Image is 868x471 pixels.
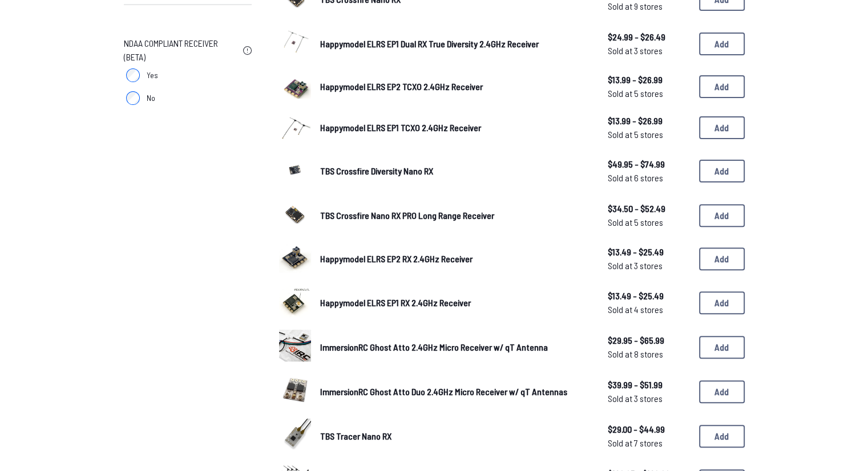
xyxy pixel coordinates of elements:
[699,116,745,139] button: Add
[320,297,471,308] span: Happymodel ELRS EP1 RX 2.4GHz Receiver
[608,347,690,361] span: Sold at 8 stores
[699,380,745,403] button: Add
[699,425,745,448] button: Add
[320,37,590,51] a: Happymodel ELRS EP1 Dual RX True Diversity 2.4GHz Receiver
[320,342,548,352] span: ImmersionRC Ghost Atto 2.4GHz Micro Receiver w/ qT Antenna
[279,112,311,144] a: image
[320,252,590,266] a: Happymodel ELRS EP2 RX 2.4GHz Receiver
[279,243,311,273] img: image
[699,75,745,98] button: Add
[320,385,590,399] a: ImmersionRC Ghost Atto Duo 2.4GHz Micro Receiver w/ qT Antennas
[279,71,311,103] a: image
[320,80,590,94] a: Happymodel ELRS EP2 TCXO 2.4GHz Receiver
[608,392,690,405] span: Sold at 3 stores
[608,303,690,316] span: Sold at 4 stores
[124,36,239,64] span: NDAA Compliant Receiver (Beta)
[608,259,690,273] span: Sold at 3 stores
[147,92,155,104] span: No
[279,75,311,99] img: image
[320,164,590,178] a: TBS Crossfire Diversity Nano RX
[320,340,590,354] a: ImmersionRC Ghost Atto 2.4GHz Micro Receiver w/ qT Antenna
[699,247,745,270] button: Add
[608,334,690,347] span: $29.95 - $65.99
[320,431,391,441] span: TBS Tracer Nano RX
[320,429,590,443] a: TBS Tracer Nano RX
[320,38,539,49] span: Happymodel ELRS EP1 Dual RX True Diversity 2.4GHz Receiver
[608,216,690,229] span: Sold at 5 stores
[699,33,745,55] button: Add
[608,423,690,436] span: $29.00 - $44.99
[320,296,590,310] a: Happymodel ELRS EP1 RX 2.4GHz Receiver
[608,30,690,44] span: $24.99 - $26.49
[608,202,690,216] span: $34.50 - $52.49
[320,122,481,133] span: Happymodel ELRS EP1 TCXO 2.4GHz Receiver
[320,210,494,221] span: TBS Crossfire Nano RX PRO Long Range Receiver
[279,153,311,189] a: image
[279,285,311,320] a: image
[608,245,690,259] span: $13.49 - $25.49
[279,198,311,233] a: image
[126,68,140,82] input: Yes
[320,121,590,135] a: Happymodel ELRS EP1 TCXO 2.4GHz Receiver
[608,171,690,185] span: Sold at 6 stores
[279,26,311,62] a: image
[608,114,690,128] span: $13.99 - $26.99
[279,374,311,406] img: image
[279,330,311,362] img: image
[699,336,745,359] button: Add
[279,242,311,277] a: image
[279,153,311,185] img: image
[608,87,690,100] span: Sold at 5 stores
[279,198,311,230] img: image
[320,386,567,397] span: ImmersionRC Ghost Atto Duo 2.4GHz Micro Receiver w/ qT Antennas
[699,204,745,227] button: Add
[699,291,745,314] button: Add
[320,81,483,92] span: Happymodel ELRS EP2 TCXO 2.4GHz Receiver
[608,73,690,87] span: $13.99 - $26.99
[279,115,311,140] img: image
[126,91,140,105] input: No
[608,289,690,303] span: $13.49 - $25.49
[608,378,690,392] span: $39.99 - $51.99
[147,70,158,81] span: Yes
[279,374,311,409] a: image
[320,209,590,222] a: TBS Crossfire Nano RX PRO Long Range Receiver
[608,157,690,171] span: $49.95 - $74.99
[608,436,690,450] span: Sold at 7 stores
[279,26,311,58] img: image
[608,128,690,141] span: Sold at 5 stores
[699,160,745,182] button: Add
[279,330,311,365] a: image
[279,419,311,450] img: image
[608,44,690,58] span: Sold at 3 stores
[320,165,433,176] span: TBS Crossfire Diversity Nano RX
[320,253,473,264] span: Happymodel ELRS EP2 RX 2.4GHz Receiver
[279,419,311,454] a: image
[279,285,311,317] img: image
